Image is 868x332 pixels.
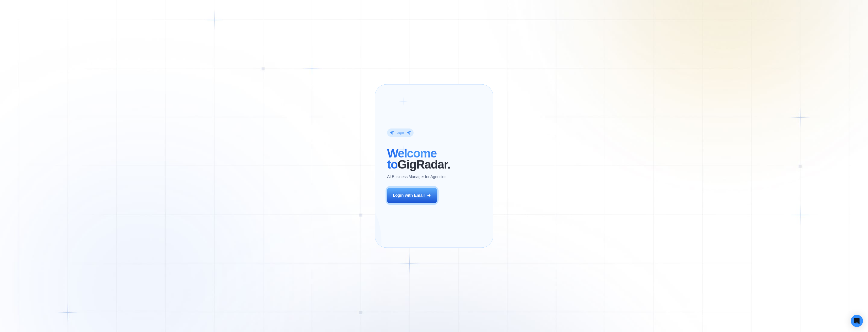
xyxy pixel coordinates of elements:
h2: ‍ GigRadar. [387,148,450,170]
button: Login with Email [387,188,437,203]
div: Login [397,131,404,135]
div: Login with Email [393,193,425,198]
span: Welcome to [387,147,437,171]
div: Open Intercom Messenger [851,315,863,327]
p: AI Business Manager for Agencies [387,174,446,180]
